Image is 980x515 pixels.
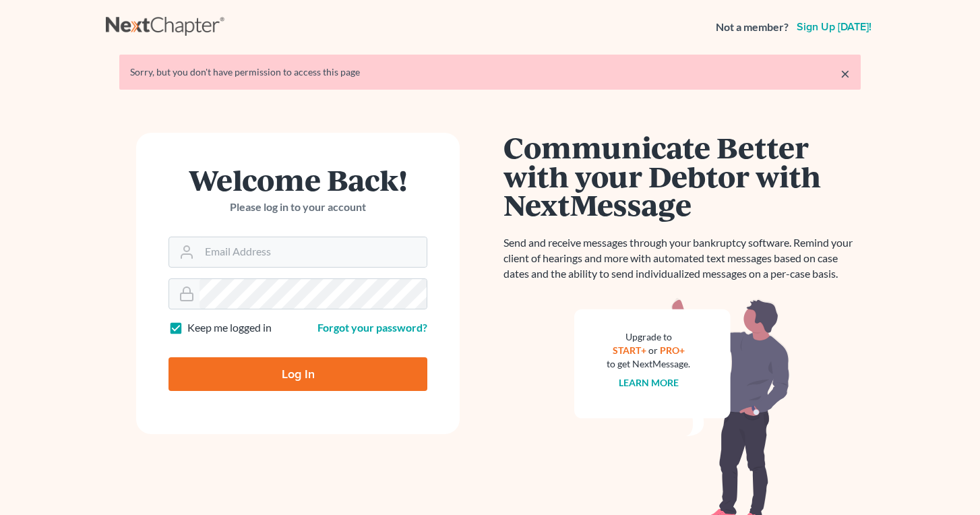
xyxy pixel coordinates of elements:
[503,133,861,219] h1: Communicate Better with your Debtor with NextMessage
[840,65,850,82] a: ×
[607,357,690,371] div: to get NextMessage.
[660,344,685,356] a: PRO+
[317,321,427,334] a: Forgot your password?
[607,330,690,344] div: Upgrade to
[169,357,427,391] input: Log In
[169,165,427,194] h1: Welcome Back!
[187,320,272,336] label: Keep me logged in
[648,344,658,356] span: or
[716,20,789,35] strong: Not a member?
[613,344,646,356] a: START+
[503,235,861,282] p: Send and receive messages through your bankruptcy software. Remind your client of hearings and mo...
[794,22,874,32] a: Sign up [DATE]!
[130,65,850,79] div: Sorry, but you don't have permission to access this page
[200,237,427,267] input: Email Address
[169,200,427,215] p: Please log in to your account
[619,377,679,388] a: Learn more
